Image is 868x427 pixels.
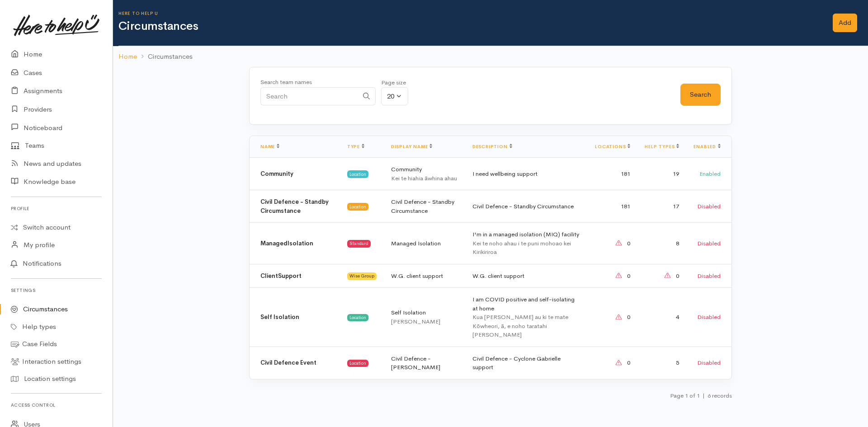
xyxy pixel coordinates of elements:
a: Type [347,144,364,150]
td: 181 [588,158,637,190]
nav: breadcrumb [113,46,868,67]
div: Kua [PERSON_NAME] au ki te mate Kōwheori, ā, e noho taratahi [PERSON_NAME] [472,313,580,339]
b: Self Isolation [260,313,299,321]
span: Location [347,360,368,367]
td: W.G. client support [384,264,465,288]
h6: Here to help u [118,11,822,16]
a: Help types [645,144,679,150]
a: Name [260,144,279,150]
small: Page 1 of 1 6 records [670,392,732,399]
h6: Access control [11,399,102,411]
a: Display name [391,144,433,150]
small: Search team names [260,78,312,86]
td: Self Isolation [384,288,465,347]
td: W.G. client support [465,264,588,288]
td: Civil Defence - Standby Circumstance [384,190,465,223]
td: Civil Defence - Cyclone Gabrielle support [465,347,588,379]
h6: Profile [11,202,102,215]
b: Civil Defence Event [260,359,316,366]
button: 20 [381,87,408,106]
div: Kei te noho ahau i te puni mohoao kei Kirikiriroa [472,239,580,257]
div: [PERSON_NAME] [391,317,458,326]
span: | [703,392,705,399]
td: Managed Isolation [384,223,465,264]
a: Home [118,52,137,62]
a: Description [472,144,512,150]
td: 8 [637,223,686,264]
td: 17 [637,190,686,223]
td: 0 [588,223,637,264]
td: 4 [637,288,686,347]
li: Circumstances [137,52,193,62]
div: Disabled [693,358,721,367]
b: Civil Defence - Standby Circumstance [260,198,329,215]
td: Civil Defence - [PERSON_NAME] [384,347,465,379]
span: Wise Group [347,272,377,280]
div: Disabled [693,272,721,281]
h1: Circumstances [118,20,822,33]
td: 181 [588,190,637,223]
td: 0 [588,288,637,347]
td: Civil Defence - Standby Circumstance [465,190,588,223]
div: Disabled [693,202,721,211]
td: 0 [588,347,637,379]
div: Kei te hiahia āwhina ahau [391,174,458,183]
b: ClientSupport [260,272,302,280]
td: 0 [637,264,686,288]
div: Enabled [693,169,721,178]
td: 5 [637,347,686,379]
a: Enabled [693,144,721,150]
td: I am COVID positive and self-isolating at home [465,288,588,347]
td: 0 [588,264,637,288]
button: Search [680,84,721,106]
td: 19 [637,158,686,190]
td: I'm in a managed isolation (MIQ) facility [465,223,588,264]
div: 20 [387,91,394,102]
td: Community [384,158,465,190]
div: Disabled [693,313,721,322]
span: Standard [347,240,371,247]
input: Search [260,87,358,106]
span: Location [347,203,368,210]
span: Location [347,170,368,178]
b: Community [260,170,293,178]
a: Add [833,14,857,32]
span: Location [347,314,368,321]
div: Page size [381,78,408,87]
h6: Settings [11,284,102,296]
b: ManagedIsolation [260,239,313,247]
div: Disabled [693,239,721,248]
td: I need wellbeing support [465,158,588,190]
a: Locations [595,144,630,150]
